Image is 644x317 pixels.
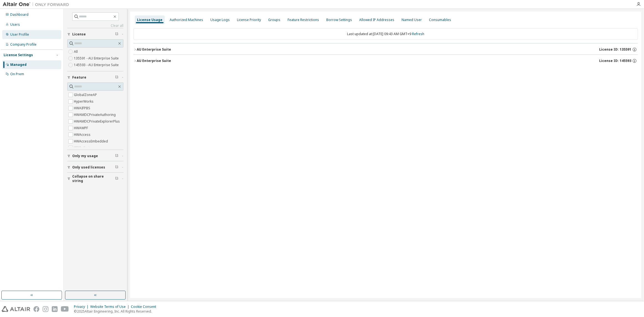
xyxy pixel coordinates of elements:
span: Feature [72,75,86,80]
div: License Priority [237,18,261,22]
span: Only used licenses [72,165,105,170]
button: Feature [67,71,123,84]
div: User Profile [10,32,29,37]
a: Refresh [412,32,424,36]
div: Company Profile [10,42,37,47]
label: HWAMDCPrivateAuthoring [74,111,117,118]
img: facebook.svg [33,306,39,312]
div: Usage Logs [210,18,230,22]
div: Allowed IP Addresses [359,18,394,22]
label: 135591 - AU Enterprise Suite [74,55,120,62]
div: AU Enterprise Suite [137,47,171,52]
div: Users [10,22,20,27]
span: Clear filter [115,32,118,37]
span: Collapse on share string [72,174,115,183]
span: Clear filter [115,165,118,170]
label: HWAMDCPrivateExplorerPlus [74,118,121,125]
button: License [67,28,123,40]
span: Only my usage [72,154,98,158]
div: Named User [402,18,422,22]
label: All [74,48,79,55]
img: youtube.svg [61,306,69,312]
button: Collapse on share string [67,173,123,185]
img: Altair One [3,2,72,7]
label: 145593 - AU Enterprise Suite [74,62,120,68]
div: Authorized Machines [170,18,203,22]
div: Groups [268,18,280,22]
p: © 2025 Altair Engineering, Inc. All Rights Reserved. [74,309,159,314]
label: HWAWPF [74,125,89,131]
div: Feature Restrictions [288,18,319,22]
img: altair_logo.svg [2,306,30,312]
img: instagram.svg [43,306,48,312]
div: Borrow Settings [326,18,352,22]
div: Privacy [74,305,90,309]
label: HWAccessEmbedded [74,138,109,145]
div: Consumables [429,18,451,22]
span: Clear filter [115,75,118,80]
label: HWAIFPBS [74,105,91,111]
a: Clear all [67,24,123,28]
span: License [72,32,86,37]
div: License Usage [137,18,162,22]
div: On Prem [10,72,24,76]
img: linkedin.svg [52,306,58,312]
div: Website Terms of Use [90,305,131,309]
label: HyperWorks [74,98,95,105]
span: Clear filter [115,154,118,158]
label: GlobalZoneAP [74,92,98,98]
span: License ID: 135591 [599,47,631,52]
div: Managed [10,63,27,67]
label: HWAccess [74,131,92,138]
div: AU Enterprise Suite [137,59,171,63]
button: Only my usage [67,150,123,162]
div: Dashboard [10,12,29,17]
button: AU Enterprise SuiteLicense ID: 145593 [133,55,638,67]
button: Only used licenses [67,161,123,173]
div: Cookie Consent [131,305,159,309]
div: Last updated at: [DATE] 09:43 AM GMT+9 [133,28,638,40]
button: AU Enterprise SuiteLicense ID: 135591 [133,43,638,56]
div: License Settings [4,53,33,57]
span: License ID: 145593 [599,59,631,63]
span: Clear filter [115,176,118,181]
label: HWActivate [74,145,93,151]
